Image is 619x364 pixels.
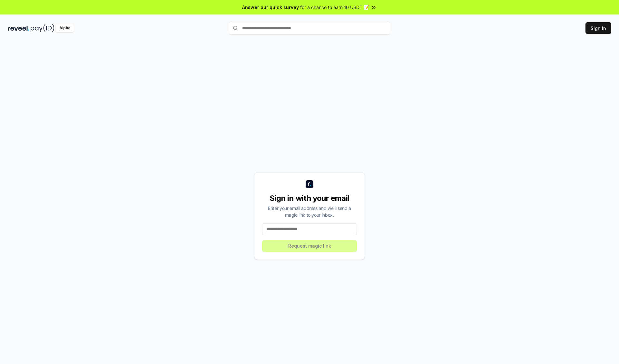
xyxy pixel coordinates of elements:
div: Alpha [56,24,74,32]
img: logo_small [306,180,313,188]
img: pay_id [31,24,54,32]
div: Sign in with your email [262,193,357,203]
span: for a chance to earn 10 USDT 📝 [300,4,369,11]
button: Sign In [585,22,611,34]
div: Enter your email address and we’ll send a magic link to your inbox. [262,205,357,218]
img: reveel_dark [8,24,29,32]
span: Answer our quick survey [242,4,299,11]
